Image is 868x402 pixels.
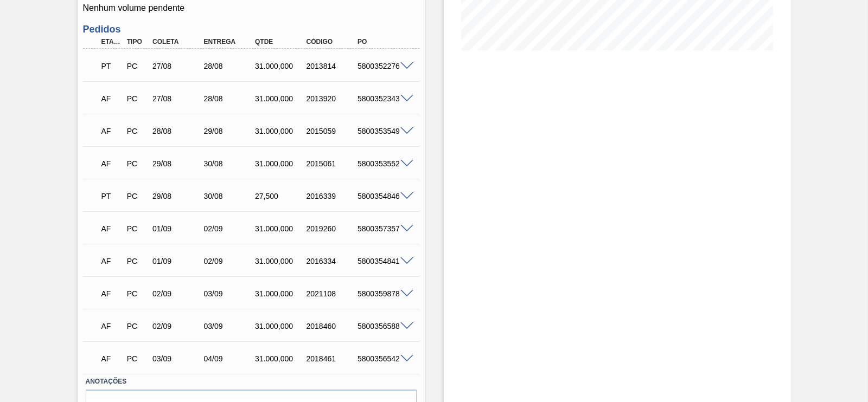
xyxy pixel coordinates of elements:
[252,94,309,103] div: 31.000,000
[99,249,125,273] div: Aguardando Faturamento
[355,257,411,265] div: 5800354841
[304,224,360,233] div: 2019260
[101,127,122,135] p: AF
[150,62,206,70] div: 27/08/2025
[304,159,360,168] div: 2015061
[99,314,125,338] div: Aguardando Faturamento
[355,159,411,168] div: 5800353552
[201,159,258,168] div: 30/08/2025
[304,192,360,200] div: 2016339
[355,224,411,233] div: 5800357357
[101,159,122,168] p: AF
[252,159,309,168] div: 31.000,000
[252,322,309,330] div: 31.000,000
[150,354,206,363] div: 03/09/2025
[101,354,122,363] p: AF
[201,38,258,46] div: Entrega
[201,127,258,135] div: 29/08/2025
[86,374,417,390] label: Anotações
[252,257,309,265] div: 31.000,000
[99,184,125,208] div: Pedido em Trânsito
[304,354,360,363] div: 2018461
[101,192,122,200] p: PT
[124,127,150,135] div: Pedido de Compra
[252,127,309,135] div: 31.000,000
[150,224,206,233] div: 01/09/2025
[150,192,206,200] div: 29/08/2025
[99,282,125,306] div: Aguardando Faturamento
[83,24,419,35] h3: Pedidos
[99,87,125,111] div: Aguardando Faturamento
[304,322,360,330] div: 2018460
[355,192,411,200] div: 5800354846
[124,62,150,70] div: Pedido de Compra
[150,322,206,330] div: 02/09/2025
[124,289,150,298] div: Pedido de Compra
[304,257,360,265] div: 2016334
[304,62,360,70] div: 2013814
[304,289,360,298] div: 2021108
[124,94,150,103] div: Pedido de Compra
[201,192,258,200] div: 30/08/2025
[304,94,360,103] div: 2013920
[252,192,309,200] div: 27,500
[150,127,206,135] div: 28/08/2025
[124,257,150,265] div: Pedido de Compra
[124,159,150,168] div: Pedido de Compra
[124,224,150,233] div: Pedido de Compra
[355,38,411,46] div: PO
[150,289,206,298] div: 02/09/2025
[124,322,150,330] div: Pedido de Compra
[124,192,150,200] div: Pedido de Compra
[101,257,122,265] p: AF
[101,224,122,233] p: AF
[99,119,125,143] div: Aguardando Faturamento
[355,322,411,330] div: 5800356588
[355,127,411,135] div: 5800353549
[150,94,206,103] div: 27/08/2025
[304,127,360,135] div: 2015059
[99,38,125,46] div: Etapa
[355,354,411,363] div: 5800356542
[252,224,309,233] div: 31.000,000
[201,354,258,363] div: 04/09/2025
[355,289,411,298] div: 5800359878
[201,224,258,233] div: 02/09/2025
[150,38,206,46] div: Coleta
[99,152,125,176] div: Aguardando Faturamento
[201,322,258,330] div: 03/09/2025
[201,94,258,103] div: 28/08/2025
[252,289,309,298] div: 31.000,000
[201,257,258,265] div: 02/09/2025
[355,94,411,103] div: 5800352343
[99,347,125,371] div: Aguardando Faturamento
[201,62,258,70] div: 28/08/2025
[99,217,125,241] div: Aguardando Faturamento
[252,62,309,70] div: 31.000,000
[101,289,122,298] p: AF
[124,354,150,363] div: Pedido de Compra
[252,38,309,46] div: Qtde
[83,3,419,13] p: Nenhum volume pendente
[124,38,150,46] div: Tipo
[201,289,258,298] div: 03/09/2025
[304,38,360,46] div: Código
[355,62,411,70] div: 5800352276
[101,322,122,330] p: AF
[101,94,122,103] p: AF
[150,159,206,168] div: 29/08/2025
[150,257,206,265] div: 01/09/2025
[99,54,125,78] div: Pedido em Trânsito
[252,354,309,363] div: 31.000,000
[101,62,122,70] p: PT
